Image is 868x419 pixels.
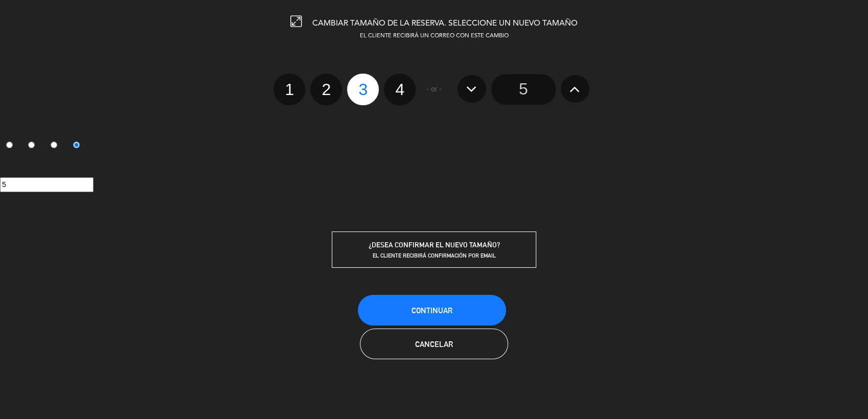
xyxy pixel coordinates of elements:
[384,74,416,105] label: 4
[360,33,509,39] span: EL CLIENTE RECIBIRÁ UN CORREO CON ESTE CAMBIO
[22,137,45,155] label: 2
[6,142,13,148] input: 1
[310,74,342,105] label: 2
[426,83,442,95] span: - or -
[45,137,67,155] label: 3
[358,295,506,325] button: Continuar
[347,74,379,105] label: 3
[273,74,305,105] label: 1
[28,142,35,148] input: 2
[412,306,452,315] span: Continuar
[67,137,89,155] label: 4
[51,142,57,148] input: 3
[73,142,80,148] input: 4
[415,340,453,348] span: Cancelar
[360,329,508,359] button: Cancelar
[312,19,578,28] span: CAMBIAR TAMAÑO DE LA RESERVA. SELECCIONE UN NUEVO TAMAÑO
[373,252,496,259] span: EL CLIENTE RECIBIRÁ CONFIRMACIÓN POR EMAIL
[369,241,500,249] span: ¿DESEA CONFIRMAR EL NUEVO TAMAÑO?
